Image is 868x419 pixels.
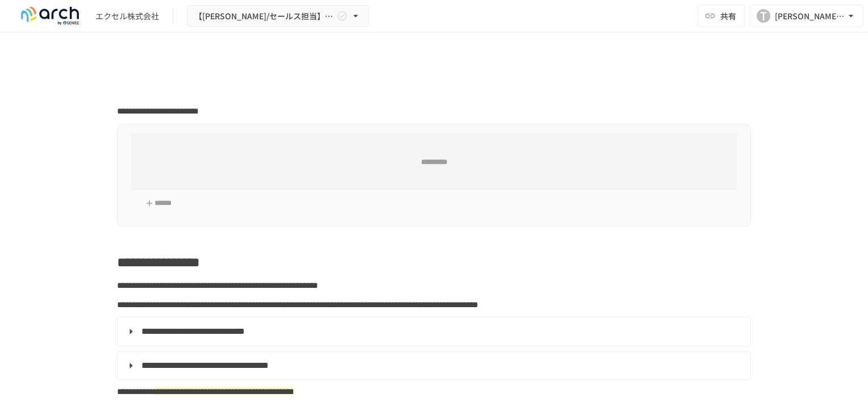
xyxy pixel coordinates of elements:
[757,9,770,23] div: T
[194,9,334,23] span: 【[PERSON_NAME]/セールス担当】エクセル株式会社様_初期設定サポート
[187,5,369,27] button: 【[PERSON_NAME]/セールス担当】エクセル株式会社様_初期設定サポート
[750,5,863,27] button: T[PERSON_NAME][EMAIL_ADDRESS][DOMAIN_NAME]
[14,7,86,25] img: logo-default@2x-9cf2c760.svg
[95,10,159,22] div: エクセル株式会社
[720,10,736,22] span: 共有
[698,5,745,27] button: 共有
[775,9,845,23] div: [PERSON_NAME][EMAIL_ADDRESS][DOMAIN_NAME]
